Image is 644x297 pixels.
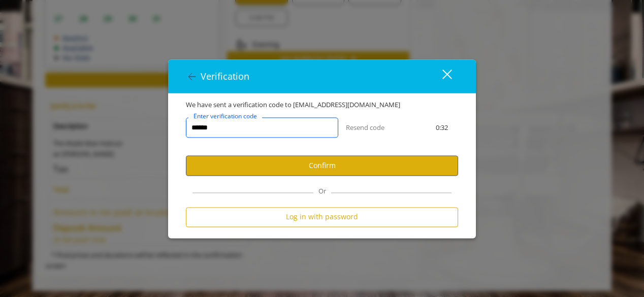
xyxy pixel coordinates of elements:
button: Confirm [186,156,458,176]
input: verificationCodeText [186,118,338,138]
span: Verification [201,70,249,82]
div: We have sent a verification code to [EMAIL_ADDRESS][DOMAIN_NAME] [178,100,466,110]
button: Resend code [346,122,384,133]
button: close dialog [424,66,458,87]
div: 0:32 [418,122,466,133]
label: Enter verification code [188,112,262,121]
div: close dialog [431,69,451,84]
span: Or [313,186,331,195]
button: Log in with password [186,207,458,227]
